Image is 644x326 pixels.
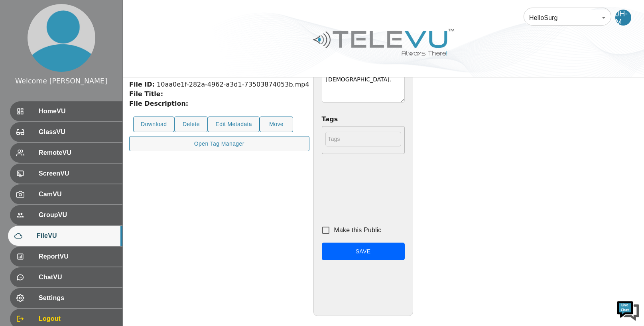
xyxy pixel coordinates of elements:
[322,243,405,261] button: Save
[39,169,116,178] span: ScreenVU
[322,115,405,124] label: Tags
[15,76,107,86] div: Welcome [PERSON_NAME]
[41,42,134,52] div: Chat with us now
[14,37,33,57] img: d_736959983_company_1615157101543_736959983
[39,210,116,220] span: GroupVU
[39,314,116,324] span: Logout
[10,184,122,204] div: CamVU
[39,190,116,199] span: CamVU
[10,288,122,308] div: Settings
[208,117,260,132] button: Edit Metadata
[524,6,611,29] div: HelloSurg
[616,298,640,322] img: Chat Widget
[4,218,152,246] textarea: Type your message and hit 'Enter'
[39,127,116,137] span: GlassVU
[129,90,163,98] strong: File Title:
[39,107,116,116] span: HomeVU
[10,101,122,121] div: HomeVU
[174,117,208,132] button: Delete
[39,148,116,158] span: RemoteVU
[325,132,401,146] input: Tags
[131,4,150,23] div: Minimize live chat window
[37,231,116,241] span: FileVU
[129,81,155,88] strong: File ID:
[10,205,122,225] div: GroupVU
[260,117,293,132] button: Move
[39,252,116,261] span: ReportVU
[10,247,122,267] div: ReportVU
[615,10,631,26] div: JH-M
[312,26,455,59] img: Logo
[10,143,122,163] div: RemoteVU
[8,226,122,246] div: FileVU
[322,63,405,103] textarea: [DEMOGRAPHIC_DATA] [DEMOGRAPHIC_DATA].
[46,101,110,181] span: We're online!
[133,117,174,132] button: Download
[10,122,122,142] div: GlassVU
[129,80,309,89] div: 10aa0e1f-282a-4962-a3d1-73503874053b.mp4
[129,136,309,152] button: Open Tag Manager
[39,293,116,303] span: Settings
[10,267,122,287] div: ChatVU
[129,100,188,107] strong: File Description:
[39,273,116,282] span: ChatVU
[334,226,382,233] span: Make this Public
[10,164,122,184] div: ScreenVU
[28,4,95,72] img: profile.png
